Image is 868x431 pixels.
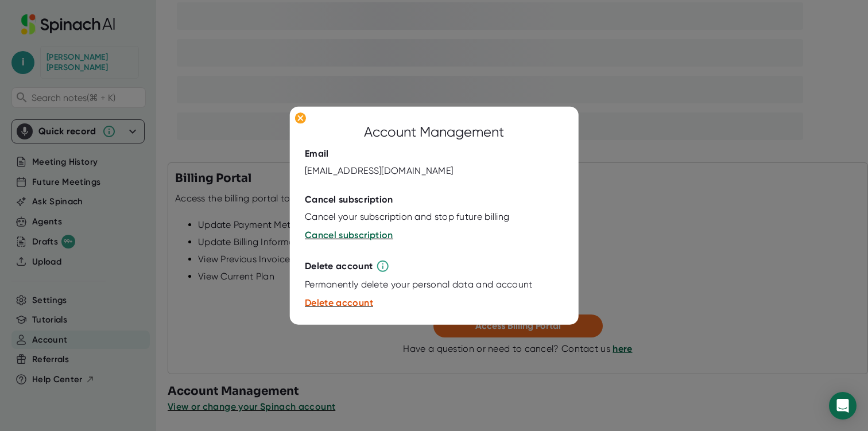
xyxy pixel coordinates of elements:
[305,279,533,290] div: Permanently delete your personal data and account
[305,230,393,240] span: Cancel subscription
[305,165,453,177] div: [EMAIL_ADDRESS][DOMAIN_NAME]
[305,148,329,160] div: Email
[305,297,373,308] span: Delete account
[829,392,857,420] div: Open Intercom Messenger
[364,122,504,142] div: Account Management
[305,211,509,223] div: Cancel your subscription and stop future billing
[305,194,393,205] div: Cancel subscription
[305,261,373,272] div: Delete account
[305,296,373,310] button: Delete account
[305,228,393,242] button: Cancel subscription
